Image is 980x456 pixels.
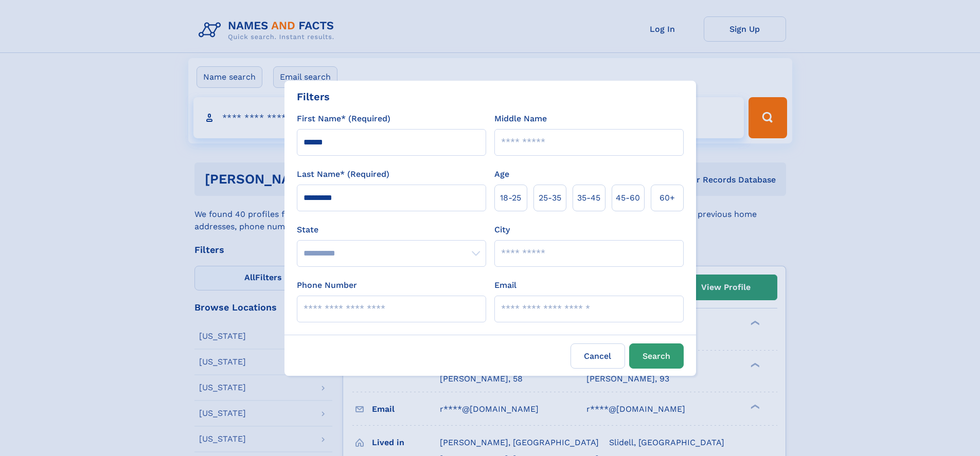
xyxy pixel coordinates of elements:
[297,224,486,236] label: State
[571,343,625,369] label: Cancel
[494,279,516,291] label: Email
[616,192,640,204] span: 45‑60
[297,113,390,125] label: First Name* (Required)
[629,343,684,369] button: Search
[297,279,357,291] label: Phone Number
[297,89,330,104] div: Filters
[494,224,510,236] label: City
[577,192,600,204] span: 35‑45
[539,192,561,204] span: 25‑35
[297,168,389,180] label: Last Name* (Required)
[494,168,509,180] label: Age
[660,192,675,204] span: 60+
[500,192,521,204] span: 18‑25
[494,113,547,125] label: Middle Name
